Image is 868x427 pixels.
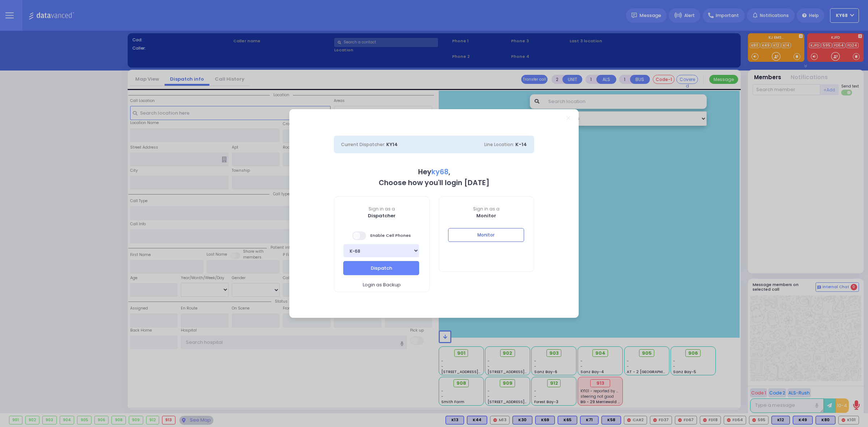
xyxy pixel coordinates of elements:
[343,261,419,275] button: Dispatch
[484,141,514,148] span: Line Location:
[418,167,450,177] b: Hey ,
[439,206,534,212] span: Sign in as a
[334,206,429,212] span: Sign in as a
[379,178,489,188] b: Choose how you'll login [DATE]
[368,212,396,219] b: Dispatcher
[386,141,398,148] span: KY14
[363,281,401,289] span: Login as Backup
[431,167,448,177] span: ky68
[448,228,524,242] button: Monitor
[352,231,411,241] span: Enable Cell Phones
[341,141,385,148] span: Current Dispatcher:
[476,212,496,219] b: Monitor
[515,141,527,148] span: K-14
[566,116,570,120] a: Close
